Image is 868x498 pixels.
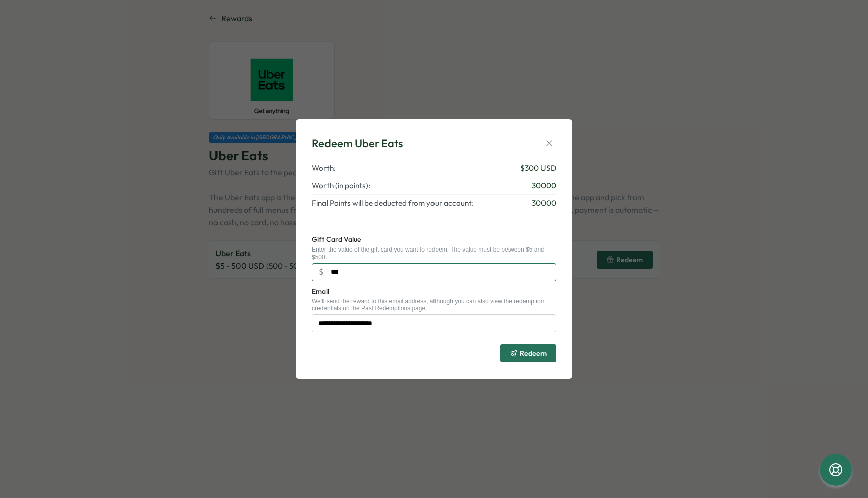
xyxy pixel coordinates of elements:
label: Gift Card Value [312,234,361,245]
span: $ 300 USD [520,163,556,174]
div: Redeem Uber Eats [312,136,403,151]
span: 30000 [532,198,556,209]
span: Worth: [312,163,336,174]
span: Redeem [520,350,547,357]
span: Final Points will be deducted from your account: [312,198,474,209]
label: Email [312,286,329,297]
span: Worth (in points): [312,180,370,191]
div: We'll send the reward to this email address, although you can also view the redemption credential... [312,298,556,312]
div: Enter the value of the gift card you want to redeem. The value must be between $5 and $500. [312,246,556,261]
button: Redeem [500,344,556,362]
span: 30000 [532,180,556,191]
